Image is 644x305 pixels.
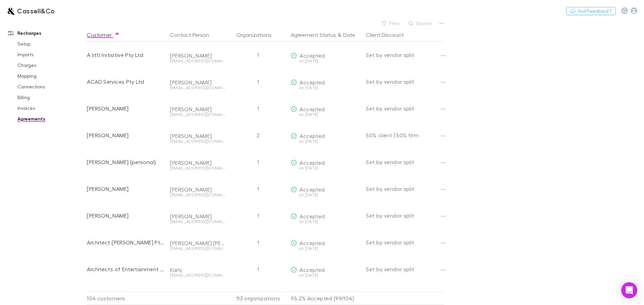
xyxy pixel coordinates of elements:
[87,202,165,229] div: [PERSON_NAME]
[291,193,361,197] div: on [DATE]
[300,52,325,59] span: Accepted
[87,175,165,202] div: [PERSON_NAME]
[300,79,325,85] span: Accepted
[170,133,225,139] div: [PERSON_NAME]
[405,19,436,27] button: Search
[170,246,225,250] div: [EMAIL_ADDRESS][DOMAIN_NAME][PERSON_NAME]
[291,273,361,277] div: on [DATE]
[228,292,288,305] div: 113 organizations
[87,95,165,122] div: [PERSON_NAME]
[11,71,91,81] a: Mapping
[170,139,225,143] div: [EMAIL_ADDRESS][DOMAIN_NAME]
[228,229,288,256] div: 1
[566,7,616,15] button: Got Feedback?
[228,68,288,95] div: 1
[300,213,325,219] span: Accepted
[300,106,325,112] span: Accepted
[291,139,361,143] div: on [DATE]
[366,229,444,256] div: Set by vendor split
[170,28,217,42] button: Contact Person
[17,7,55,15] h3: Cassell&Co
[170,186,225,193] div: [PERSON_NAME]
[87,292,167,305] div: 104 customers
[7,7,14,15] img: Cassell&Co's Logo
[170,52,225,59] div: [PERSON_NAME]
[291,246,361,250] div: on [DATE]
[170,112,225,117] div: [EMAIL_ADDRESS][DOMAIN_NAME]
[228,149,288,175] div: 1
[170,220,225,224] div: [EMAIL_ADDRESS][DOMAIN_NAME]
[291,28,336,42] button: Agreement Status
[87,229,165,256] div: Architect [PERSON_NAME] Pty Ltd
[11,39,91,49] a: Setup
[621,282,637,298] div: Open Intercom Messenger
[1,28,91,39] a: Recharges
[300,159,325,166] span: Accepted
[170,159,225,166] div: [PERSON_NAME]
[291,28,361,42] div: &
[170,273,225,277] div: [EMAIL_ADDRESS][DOMAIN_NAME]
[87,256,165,283] div: Architects of Entertainment Pty Ltd
[366,122,444,149] div: 50% client | 50% firm
[170,266,225,273] div: Karly
[228,175,288,202] div: 1
[228,122,288,149] div: 2
[378,19,404,27] button: Filter
[87,68,165,95] div: ACAD Services Pty Ltd
[170,86,225,90] div: [EMAIL_ADDRESS][DOMAIN_NAME]
[366,149,444,175] div: Set by vendor split
[11,103,91,113] a: Invoices
[366,256,444,283] div: Set by vendor split
[11,113,91,124] a: Agreements
[11,92,91,103] a: Billing
[170,193,225,197] div: [EMAIL_ADDRESS][DOMAIN_NAME]
[11,81,91,92] a: Connections
[291,220,361,224] div: on [DATE]
[366,68,444,95] div: Set by vendor split
[11,49,91,60] a: Imports
[291,86,361,90] div: on [DATE]
[87,149,165,175] div: [PERSON_NAME] (personal)
[343,28,355,42] button: Date
[87,28,120,42] button: Customer
[170,79,225,86] div: [PERSON_NAME]
[170,106,225,112] div: [PERSON_NAME]
[170,213,225,220] div: [PERSON_NAME]
[291,166,361,170] div: on [DATE]
[170,240,225,246] div: [PERSON_NAME] [PERSON_NAME]
[87,122,165,149] div: [PERSON_NAME]
[291,292,361,305] p: 95.2% Accepted (99/104)
[228,256,288,283] div: 1
[300,133,325,139] span: Accepted
[3,3,59,19] a: Cassell&Co
[300,266,325,273] span: Accepted
[366,28,412,42] button: Client Discount
[87,42,165,68] div: A littl Initiative Pty Ltd
[228,202,288,229] div: 1
[366,202,444,229] div: Set by vendor split
[366,175,444,202] div: Set by vendor split
[236,28,280,42] button: Organizations
[291,59,361,63] div: on [DATE]
[170,59,225,63] div: [EMAIL_ADDRESS][DOMAIN_NAME]
[11,60,91,71] a: Charges
[291,112,361,117] div: on [DATE]
[170,166,225,170] div: [EMAIL_ADDRESS][DOMAIN_NAME]
[366,95,444,122] div: Set by vendor split
[228,95,288,122] div: 1
[366,42,444,68] div: Set by vendor split
[300,186,325,193] span: Accepted
[300,240,325,246] span: Accepted
[228,42,288,68] div: 1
